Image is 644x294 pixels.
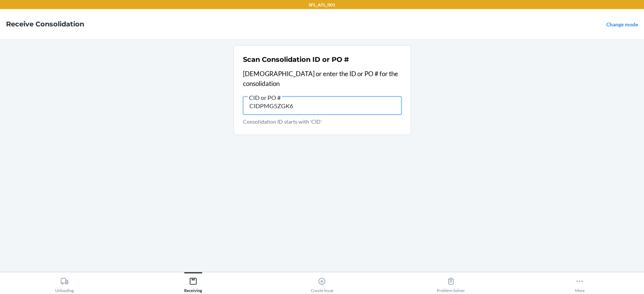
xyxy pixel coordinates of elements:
[386,272,515,293] button: Problem Solver
[258,272,386,293] button: Create Issue
[129,272,257,293] button: Receiving
[243,55,349,64] h2: Scan Consolidation ID or PO #
[55,274,74,293] div: Unloading
[243,96,401,115] input: CID or PO #Consolidation ID starts with 'CID'
[6,19,84,29] h4: Receive Consolidation
[515,272,644,293] button: More
[310,274,333,293] div: Create Issue
[575,274,584,293] div: More
[309,2,335,8] p: SFL_ATL_001
[437,274,465,293] div: Problem Solver
[243,69,401,88] p: [DEMOGRAPHIC_DATA] or enter the ID or PO # for the consolidation
[248,94,282,101] span: CID or PO #
[606,21,638,28] a: Change mode
[243,118,401,126] p: Consolidation ID starts with 'CID'
[184,274,202,293] div: Receiving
